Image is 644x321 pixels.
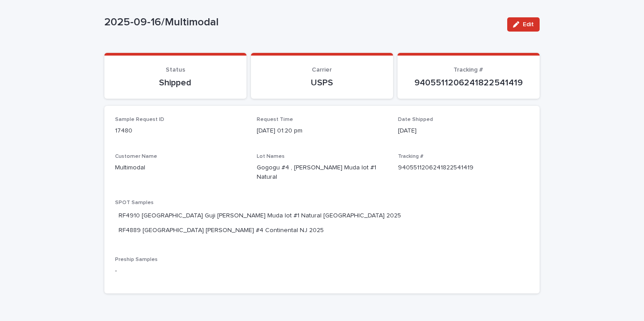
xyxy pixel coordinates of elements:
[257,163,388,182] p: Gogogu #4 , [PERSON_NAME] Muda lot #1 Natural
[115,257,158,262] span: Preship Samples
[398,126,529,136] p: [DATE]
[115,126,246,136] p: 17480
[398,117,433,122] span: Date Shipped
[408,77,529,88] p: 9405511206241822541419
[115,266,529,276] p: -
[104,16,500,29] p: 2025-09-16/Multimodal
[257,117,293,122] span: Request Time
[119,211,401,221] a: RF4910 [GEOGRAPHIC_DATA] Guji [PERSON_NAME] Muda lot #1 Natural [GEOGRAPHIC_DATA] 2025
[166,67,185,73] span: Status
[453,67,483,73] span: Tracking #
[398,154,423,159] span: Tracking #
[115,117,164,122] span: Sample Request ID
[115,154,157,159] span: Customer Name
[257,126,388,136] p: [DATE] 01:20 pm
[507,17,540,32] button: Edit
[262,77,382,88] p: USPS
[115,163,246,173] p: Multimodal
[119,226,324,235] a: RF4889 [GEOGRAPHIC_DATA] [PERSON_NAME] #4 Continental NJ 2025
[115,200,154,205] span: SPOT Samples
[523,21,534,28] span: Edit
[257,154,285,159] span: Lot Names
[312,67,332,73] span: Carrier
[398,163,529,173] p: 9405511206241822541419
[115,77,236,88] p: Shipped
